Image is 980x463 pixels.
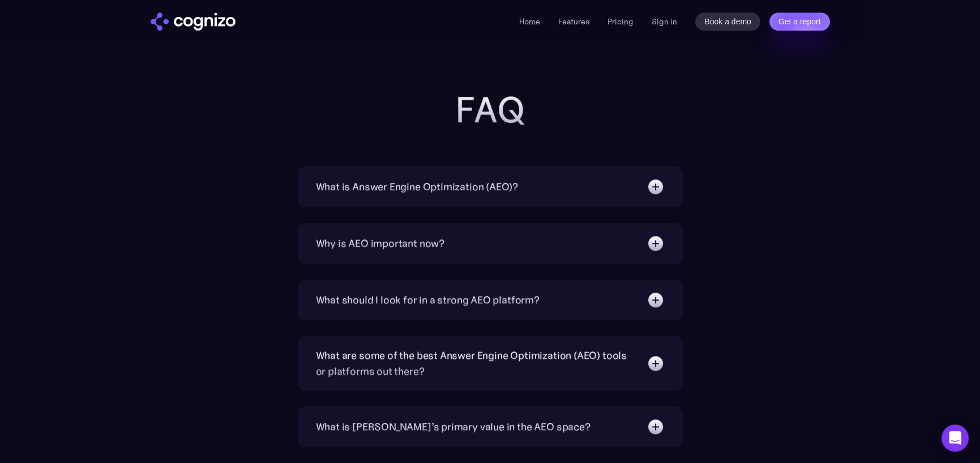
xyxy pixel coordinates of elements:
div: What is Answer Engine Optimization (AEO)? [316,179,519,195]
div: What should I look for in a strong AEO platform? [316,292,540,308]
div: Why is AEO important now? [316,235,445,251]
a: Home [519,16,540,27]
a: home [151,12,236,31]
a: Pricing [607,16,634,27]
div: What is [PERSON_NAME]’s primary value in the AEO space? [316,419,590,435]
a: Get a report [769,12,830,31]
a: Book a demo [695,12,760,31]
a: Features [558,16,589,27]
div: What are some of the best Answer Engine Optimization (AEO) tools or platforms out there? [316,348,635,379]
a: Sign in [652,15,677,28]
img: cognizo logo [151,12,236,31]
div: Open Intercom Messenger [942,425,969,452]
h2: FAQ [264,89,717,130]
